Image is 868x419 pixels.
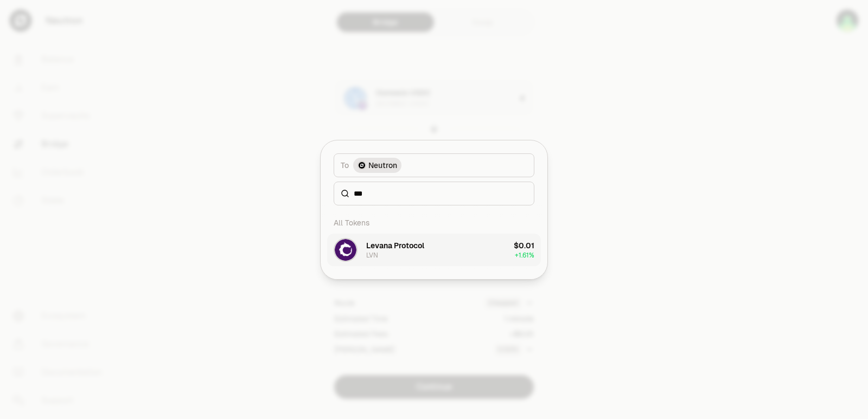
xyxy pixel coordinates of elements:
div: Levana Protocol [366,240,424,251]
button: ToNeutron LogoNeutron [334,153,534,177]
span: Neutron [368,160,397,171]
button: LVN LogoLevana ProtocolLVN$0.01+1.61% [327,234,541,266]
div: All Tokens [327,212,541,234]
div: $0.01 [514,240,534,251]
span: + 1.61% [515,251,534,260]
div: LVN [366,251,378,260]
span: To [341,160,349,171]
img: LVN Logo [335,239,356,261]
img: Neutron Logo [359,162,365,169]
